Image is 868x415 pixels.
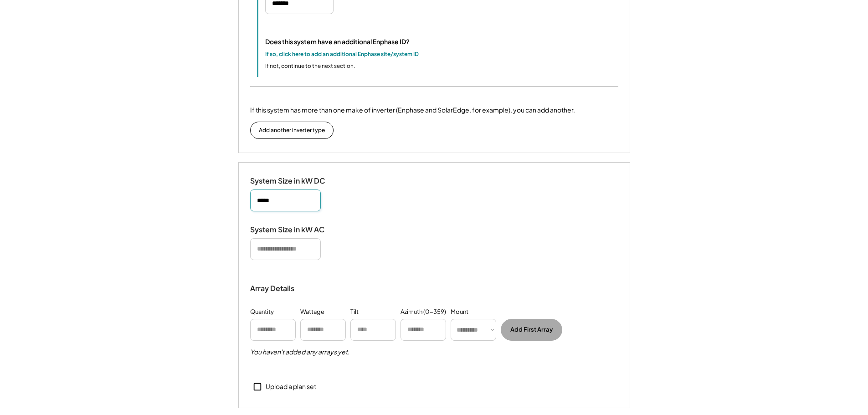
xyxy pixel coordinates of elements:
button: Add First Array [501,319,562,341]
h5: You haven't added any arrays yet. [250,348,349,357]
div: Quantity [250,307,274,317]
div: If not, continue to the next section. [265,62,355,70]
div: Wattage [300,307,324,317]
div: If this system has more than one make of inverter (Enphase and SolarEdge, for example), you can a... [250,105,575,115]
div: Tilt [350,307,359,317]
div: System Size in kW DC [250,176,341,186]
button: Add another inverter type [250,122,334,139]
div: Does this system have an additional Enphase ID? [265,37,410,46]
div: If so, click here to add an additional Enphase site/system ID [265,50,419,58]
div: Azimuth (0-359) [401,307,446,317]
div: Mount [451,307,468,317]
div: System Size in kW AC [250,225,341,235]
div: Upload a plan set [266,382,316,391]
div: Array Details [250,283,296,294]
